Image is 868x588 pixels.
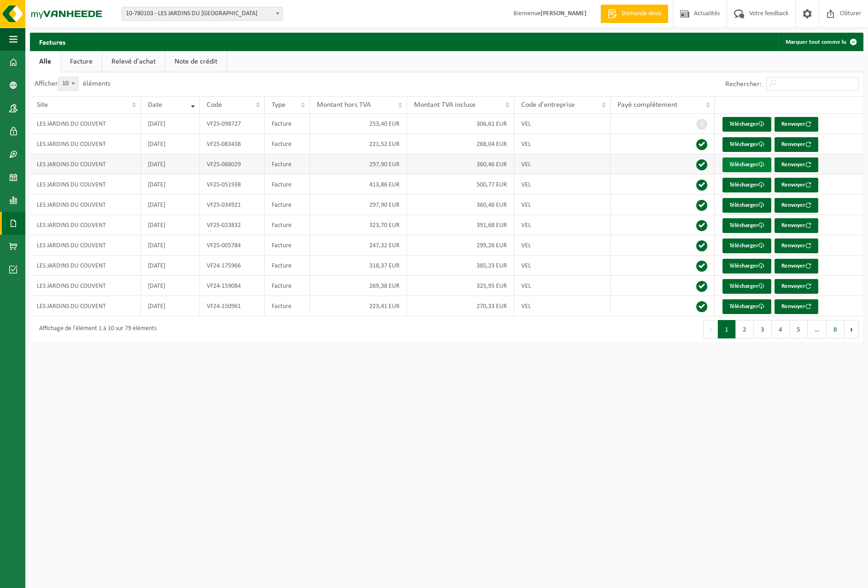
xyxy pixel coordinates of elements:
[514,114,610,134] td: VEL
[514,215,610,235] td: VEL
[310,256,407,276] td: 318,37 EUR
[722,259,771,274] a: Télécharger
[141,175,200,195] td: [DATE]
[37,101,48,109] span: Site
[265,235,310,256] td: Facture
[619,9,664,18] span: Demande devis
[141,215,200,235] td: [DATE]
[200,114,265,134] td: VF25-098727
[200,215,265,235] td: VF25-023832
[200,235,265,256] td: VF25-005784
[514,154,610,175] td: VEL
[514,195,610,215] td: VEL
[407,175,514,195] td: 500,77 EUR
[30,235,141,256] td: LES JARDINS DU COUVENT
[58,77,78,90] span: 10
[600,5,668,23] a: Demande devis
[775,198,818,213] button: Renvoyer
[310,114,407,134] td: 253,40 EUR
[30,33,75,51] h2: Factures
[722,239,771,253] a: Télécharger
[722,279,771,294] a: Télécharger
[148,101,162,109] span: Date
[407,256,514,276] td: 385,23 EUR
[141,154,200,175] td: [DATE]
[808,320,827,338] span: …
[200,276,265,296] td: VF24-159084
[514,134,610,154] td: VEL
[61,51,102,72] a: Facture
[30,195,141,215] td: LES JARDINS DU COUVENT
[265,296,310,316] td: Facture
[141,296,200,316] td: [DATE]
[141,256,200,276] td: [DATE]
[30,296,141,316] td: LES JARDINS DU COUVENT
[122,7,283,21] span: 10-780103 - LES JARDINS DU COUVENT - DEUX-ACREN
[722,117,771,132] a: Télécharger
[725,81,762,88] label: Rechercher:
[200,154,265,175] td: VF25-068029
[775,178,818,192] button: Renvoyer
[122,7,282,20] span: 10-780103 - LES JARDINS DU COUVENT - DEUX-ACREN
[514,276,610,296] td: VEL
[718,320,736,338] button: 1
[827,320,845,338] button: 8
[200,195,265,215] td: VF25-034921
[35,321,157,338] div: Affichage de l'élément 1 à 10 sur 79 éléments
[775,259,818,274] button: Renvoyer
[775,279,818,294] button: Renvoyer
[775,137,818,152] button: Renvoyer
[407,195,514,215] td: 360,46 EUR
[317,101,371,109] span: Montant hors TVA
[775,157,818,172] button: Renvoyer
[521,101,575,109] span: Code d'entreprise
[265,276,310,296] td: Facture
[272,101,285,109] span: Type
[30,51,60,72] a: Alle
[722,218,771,233] a: Télécharger
[207,101,222,109] span: Code
[407,215,514,235] td: 391,68 EUR
[775,117,818,132] button: Renvoyer
[310,296,407,316] td: 223,41 EUR
[265,215,310,235] td: Facture
[407,134,514,154] td: 268,04 EUR
[200,296,265,316] td: VF24-150961
[407,114,514,134] td: 306,61 EUR
[310,154,407,175] td: 297,90 EUR
[722,178,771,192] a: Télécharger
[772,320,790,338] button: 4
[722,198,771,213] a: Télécharger
[265,195,310,215] td: Facture
[141,276,200,296] td: [DATE]
[265,134,310,154] td: Facture
[141,114,200,134] td: [DATE]
[310,175,407,195] td: 413,86 EUR
[30,175,141,195] td: LES JARDINS DU COUVENT
[310,215,407,235] td: 323,70 EUR
[200,175,265,195] td: VF25-051938
[407,154,514,175] td: 360,46 EUR
[407,276,514,296] td: 325,95 EUR
[265,154,310,175] td: Facture
[265,175,310,195] td: Facture
[775,218,818,233] button: Renvoyer
[775,239,818,253] button: Renvoyer
[736,320,754,338] button: 2
[310,195,407,215] td: 297,90 EUR
[30,276,141,296] td: LES JARDINS DU COUVENT
[141,195,200,215] td: [DATE]
[310,134,407,154] td: 221,52 EUR
[35,80,111,87] label: Afficher éléments
[30,256,141,276] td: LES JARDINS DU COUVENT
[778,33,862,51] button: Marquer tout comme lu
[722,299,771,314] a: Télécharger
[141,134,200,154] td: [DATE]
[165,51,227,72] a: Note de crédit
[102,51,165,72] a: Relevé d'achat
[754,320,772,338] button: 3
[141,235,200,256] td: [DATE]
[407,235,514,256] td: 299,26 EUR
[414,101,476,109] span: Montant TVA incluse
[310,276,407,296] td: 269,38 EUR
